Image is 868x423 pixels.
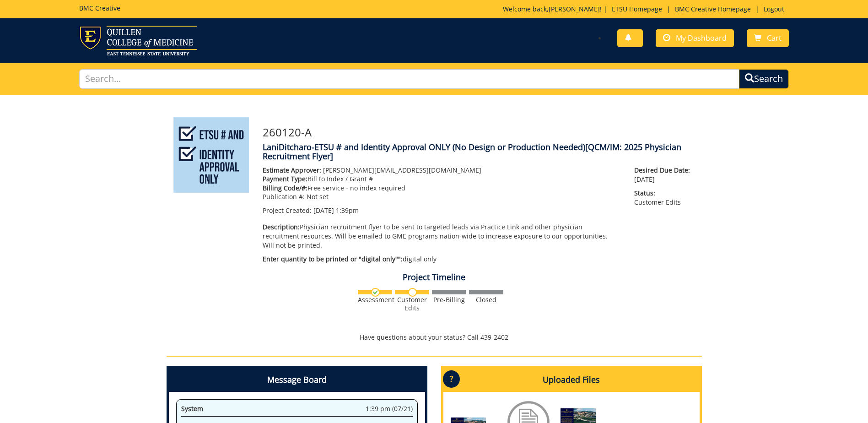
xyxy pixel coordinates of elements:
[167,333,702,342] p: Have questions about your status? Call 439-2402
[173,117,249,193] img: Product featured image
[307,192,329,201] span: Not set
[263,255,621,264] p: digital only
[263,206,312,215] span: Project Created:
[263,143,695,161] h4: LaniDitcharo-ETSU # and Identity Approval ONLY (No Design or Production Needed)
[79,5,120,11] h5: BMC Creative
[549,5,600,13] a: [PERSON_NAME]
[767,33,782,43] span: Cart
[263,141,681,162] span: [QCM/IM: 2025 Physician Recruitment Flyer]
[432,296,466,304] div: Pre-Billing
[263,126,695,138] h3: 260120-A
[263,166,621,175] p: [PERSON_NAME][EMAIL_ADDRESS][DOMAIN_NAME]
[358,296,392,304] div: Assessment
[366,404,413,413] span: 1:39 pm (07/21)
[656,29,734,47] a: My Dashboard
[676,33,727,43] span: My Dashboard
[395,296,429,312] div: Customer Edits
[263,255,403,263] span: Enter quantity to be printed or "digital only"":
[443,368,700,392] h4: Uploaded Files
[313,206,359,215] span: [DATE] 1:39pm
[263,222,621,250] p: Physician recruitment flyer to be sent to targeted leads via Practice Link and other physician re...
[607,5,667,13] a: ETSU Homepage
[739,69,789,89] button: Search
[469,296,503,304] div: Closed
[263,192,305,201] span: Publication #:
[79,69,739,89] input: Search...
[503,5,789,14] p: Welcome back, ! | | |
[169,368,425,392] h4: Message Board
[263,174,307,183] span: Payment Type:
[181,404,203,413] span: System
[443,370,460,388] p: ?
[263,184,307,192] span: Billing Code/#:
[408,288,417,297] img: no
[371,288,380,297] img: checkmark
[263,174,621,184] p: Bill to Index / Grant #
[634,166,695,184] p: [DATE]
[634,189,695,198] span: Status:
[670,5,755,13] a: BMC Creative Homepage
[263,222,300,231] span: Description:
[634,189,695,207] p: Customer Edits
[634,166,695,175] span: Desired Due Date:
[747,29,789,47] a: Cart
[167,273,702,282] h4: Project Timeline
[79,26,197,55] img: ETSU logo
[759,5,789,13] a: Logout
[263,184,621,193] p: Free service - no index required
[263,166,321,174] span: Estimate Approver:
